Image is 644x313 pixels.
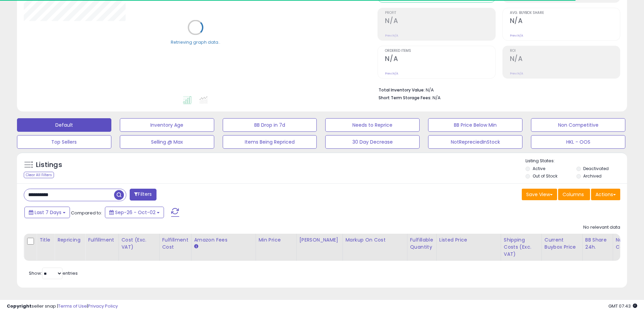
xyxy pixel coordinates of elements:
button: Last 7 Days [24,207,70,218]
span: Ordered Items [385,49,495,53]
span: Profit [385,11,495,15]
button: HKL - OOS [531,135,625,149]
div: Current Buybox Price [545,236,579,251]
div: Fulfillment Cost [162,236,188,251]
h2: N/A [510,55,620,64]
div: Listed Price [439,236,498,244]
span: Compared to: [71,210,102,216]
small: Prev: N/A [385,71,398,76]
div: No relevant data [583,224,620,231]
button: Save View [522,189,557,200]
h2: N/A [510,17,620,26]
span: Avg. Buybox Share [510,11,620,15]
div: Retrieving graph data.. [171,39,220,45]
h5: Listings [36,160,62,170]
li: N/A [379,85,615,93]
h2: N/A [385,55,495,64]
button: Inventory Age [120,118,214,132]
b: Short Term Storage Fees: [379,95,431,101]
div: BB Share 24h. [585,236,610,251]
div: Fulfillment [88,236,115,244]
button: Needs to Reprice [325,118,420,132]
label: Deactivated [583,166,609,171]
button: Selling @ Max [120,135,214,149]
label: Out of Stock [533,173,557,179]
div: [PERSON_NAME] [299,236,340,244]
button: BB Price Below Min [428,118,522,132]
div: Shipping Costs (Exc. VAT) [504,236,539,258]
div: Amazon Fees [194,236,253,244]
b: Total Inventory Value: [379,87,425,93]
label: Archived [583,173,602,179]
div: Repricing [57,236,82,244]
button: Non Competitive [531,118,625,132]
th: The percentage added to the cost of goods (COGS) that forms the calculator for Min & Max prices. [343,234,407,261]
a: Terms of Use [58,303,87,309]
span: Show: entries [29,270,78,276]
button: Actions [591,189,620,200]
span: Last 7 Days [35,209,61,216]
small: Amazon Fees. [194,244,198,250]
div: Num of Comp. [616,236,641,251]
div: Markup on Cost [346,236,404,244]
span: Sep-26 - Oct-02 [115,209,155,216]
button: 30 Day Decrease [325,135,420,149]
span: Columns [563,191,584,198]
button: Top Sellers [17,135,111,149]
button: Filters [130,189,156,201]
button: BB Drop in 7d [223,118,317,132]
p: Listing States: [526,158,627,164]
div: Fulfillable Quantity [410,236,434,251]
span: 2025-10-10 07:43 GMT [608,303,637,309]
div: seller snap | | [7,303,118,310]
button: Default [17,118,111,132]
small: Prev: N/A [385,34,398,38]
div: Title [39,236,52,244]
button: NotRepreciedInStock [428,135,522,149]
div: Clear All Filters [24,172,54,178]
label: Active [533,166,545,171]
span: ROI [510,49,620,53]
button: Columns [558,189,590,200]
h2: N/A [385,17,495,26]
button: Items Being Repriced [223,135,317,149]
span: N/A [433,95,441,101]
button: Sep-26 - Oct-02 [105,207,164,218]
strong: Copyright [7,303,32,309]
a: Privacy Policy [88,303,118,309]
small: Prev: N/A [510,34,523,38]
div: Cost (Exc. VAT) [122,236,157,251]
small: Prev: N/A [510,71,523,76]
div: Min Price [259,236,294,244]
